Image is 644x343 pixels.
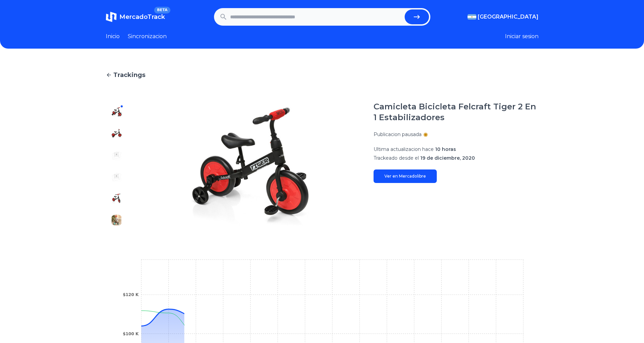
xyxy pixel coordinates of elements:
a: Ver en Mercadolibre [374,169,437,183]
button: Iniciar sesion [505,32,539,41]
tspan: $120 K [123,292,139,297]
h1: Camicleta Bicicleta Felcraft Tiger 2 En 1 Estabilizadores [374,101,539,123]
span: Trackeado desde el [374,155,419,161]
img: Camicleta Bicicleta Felcraft Tiger 2 En 1 Estabilizadores [141,101,360,231]
img: Camicleta Bicicleta Felcraft Tiger 2 En 1 Estabilizadores [111,150,122,161]
span: BETA [154,7,170,14]
span: Trackings [113,70,145,80]
a: Sincronizacion [128,32,167,41]
p: Publicacion pausada [374,131,422,138]
a: Trackings [106,70,539,80]
button: [GEOGRAPHIC_DATA] [468,13,539,21]
img: Camicleta Bicicleta Felcraft Tiger 2 En 1 Estabilizadores [111,107,122,117]
span: [GEOGRAPHIC_DATA] [478,13,539,21]
span: MercadoTrack [119,13,165,21]
img: Camicleta Bicicleta Felcraft Tiger 2 En 1 Estabilizadores [111,171,122,182]
a: Inicio [106,32,120,41]
img: Camicleta Bicicleta Felcraft Tiger 2 En 1 Estabilizadores [111,193,122,204]
span: Ultima actualizacion hace [374,146,434,152]
span: 19 de diciembre, 2020 [420,155,475,161]
img: Camicleta Bicicleta Felcraft Tiger 2 En 1 Estabilizadores [111,128,122,139]
a: MercadoTrackBETA [106,11,165,22]
span: 10 horas [435,146,456,152]
tspan: $100 K [123,332,139,336]
img: Argentina [468,14,476,20]
img: Camicleta Bicicleta Felcraft Tiger 2 En 1 Estabilizadores [111,215,122,226]
img: MercadoTrack [106,11,117,22]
